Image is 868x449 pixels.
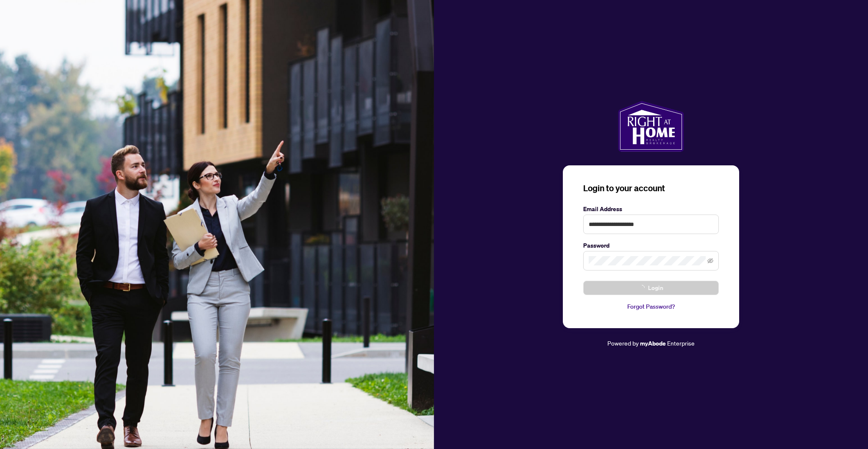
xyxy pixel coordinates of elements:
[618,101,684,152] img: ma-logo
[640,339,666,348] a: myAbode
[667,339,695,347] span: Enterprise
[583,182,719,194] h3: Login to your account
[607,339,639,347] span: Powered by
[583,204,719,214] label: Email Address
[583,302,719,311] a: Forgot Password?
[583,281,719,295] button: Login
[583,241,719,250] label: Password
[707,258,713,264] span: eye-invisible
